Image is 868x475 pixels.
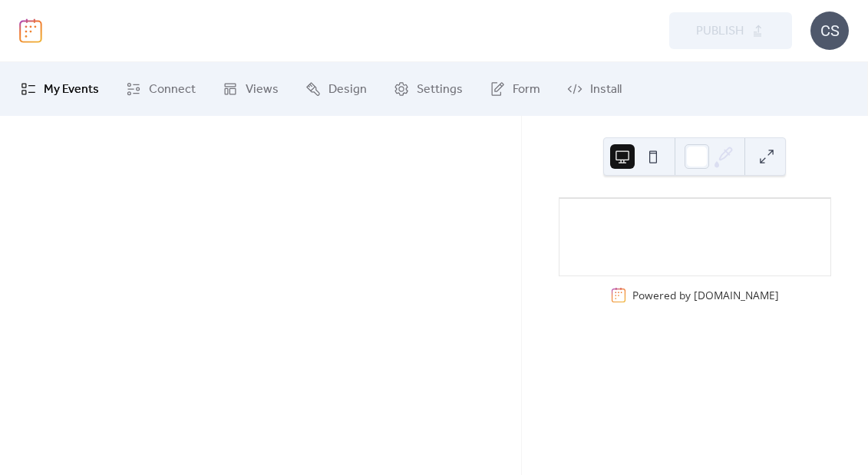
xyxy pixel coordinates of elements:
[478,68,552,110] a: Form
[556,68,633,110] a: Install
[294,68,378,110] a: Design
[114,68,207,110] a: Connect
[632,288,779,302] div: Powered by
[382,68,474,110] a: Settings
[246,81,279,99] span: Views
[44,81,99,99] span: My Events
[328,81,367,99] span: Design
[9,68,111,110] a: My Events
[513,81,540,99] span: Form
[211,68,290,110] a: Views
[810,12,849,50] div: CS
[149,81,196,99] span: Connect
[19,18,42,43] img: logo
[590,81,622,99] span: Install
[694,288,779,302] a: [DOMAIN_NAME]
[417,81,463,99] span: Settings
